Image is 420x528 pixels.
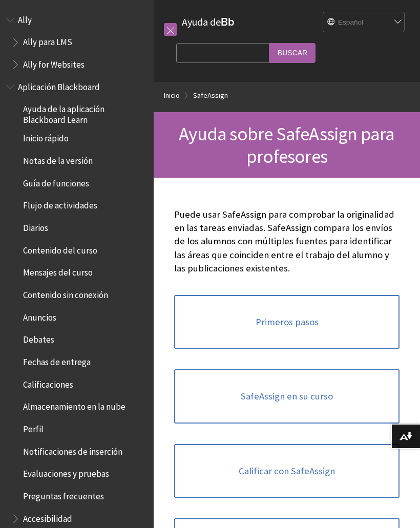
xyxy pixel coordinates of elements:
[23,309,56,323] span: Anuncios
[182,15,235,28] a: Ayuda deBb
[164,89,180,102] a: Inicio
[23,353,91,367] span: Fechas de entrega
[23,376,73,390] span: Calificaciones
[23,101,146,125] span: Ayuda de la aplicación Blackboard Learn
[23,331,54,345] span: Debates
[174,369,400,424] a: SafeAssign en su curso
[23,56,85,70] span: Ally for Websites
[6,11,148,73] nav: Book outline for Anthology Ally Help
[18,78,100,92] span: Aplicación Blackboard
[221,15,235,29] strong: Bb
[23,466,109,479] span: Evaluaciones y pruebas
[23,398,125,412] span: Almacenamiento en la nube
[23,34,72,48] span: Ally para LMS
[323,12,405,33] select: Site Language Selector
[23,488,104,501] span: Preguntas frecuentes
[174,444,400,498] a: Calificar con SafeAssign
[23,219,48,233] span: Diarios
[179,122,394,168] span: Ayuda sobre SafeAssign para profesores
[193,89,228,102] a: SafeAssign
[23,420,44,434] span: Perfil
[23,443,122,457] span: Notificaciones de inserción
[174,208,400,275] p: Puede usar SafeAssign para comprobar la originalidad en las tareas enviadas. SafeAssign compara l...
[23,510,72,524] span: Accesibilidad
[23,286,108,300] span: Contenido sin conexión
[23,197,97,211] span: Flujo de actividades
[23,130,69,144] span: Inicio rápido
[23,152,93,166] span: Notas de la versión
[23,264,93,278] span: Mensajes del curso
[174,295,400,349] a: Primeros pasos
[18,11,32,25] span: Ally
[269,43,316,63] input: Buscar
[23,242,97,256] span: Contenido del curso
[23,175,89,188] span: Guía de funciones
